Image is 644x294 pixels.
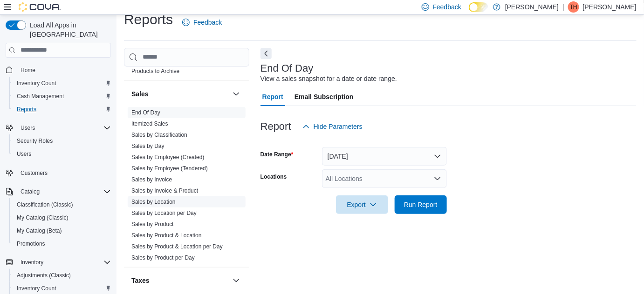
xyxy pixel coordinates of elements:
[17,65,39,76] a: Home
[131,209,197,217] span: Sales by Location per Day
[322,147,447,166] button: [DATE]
[13,283,111,294] span: Inventory Count
[178,13,226,32] a: Feedback
[9,134,115,147] button: Security Roles
[17,257,111,268] span: Inventory
[131,89,149,99] h3: Sales
[193,18,222,27] span: Feedback
[131,199,176,205] a: Sales by Location
[17,106,36,113] span: Reports
[469,12,469,13] span: Dark Mode
[395,195,447,214] button: Run Report
[2,63,115,77] button: Home
[17,257,47,268] button: Inventory
[2,256,115,269] button: Inventory
[13,199,77,210] a: Classification (Classic)
[17,122,39,134] button: Users
[13,212,111,223] span: My Catalog (Classic)
[13,283,60,294] a: Inventory Count
[13,148,35,160] a: Users
[131,68,179,74] a: Products to Archive
[17,64,111,76] span: Home
[336,195,388,214] button: Export
[131,210,197,216] a: Sales by Location per Day
[21,169,48,177] span: Customers
[131,143,164,149] a: Sales by Day
[17,186,111,197] span: Catalog
[17,167,111,179] span: Customers
[131,109,160,116] span: End Of Day
[131,176,172,183] a: Sales by Invoice
[13,78,60,89] a: Inventory Count
[131,254,195,261] a: Sales by Product per Day
[131,165,208,172] a: Sales by Employee (Tendered)
[9,211,115,224] button: My Catalog (Classic)
[299,117,366,136] button: Hide Parameters
[21,124,35,132] span: Users
[583,1,637,13] p: [PERSON_NAME]
[17,186,43,197] button: Catalog
[13,225,66,236] a: My Catalog (Beta)
[17,272,71,279] span: Adjustments (Classic)
[562,1,564,13] p: |
[433,2,461,12] span: Feedback
[2,166,115,180] button: Customers
[131,220,174,228] span: Sales by Product
[131,232,202,239] span: Sales by Product & Location
[17,93,64,100] span: Cash Management
[131,67,179,75] span: Products to Archive
[13,135,111,147] span: Security Roles
[505,1,559,13] p: [PERSON_NAME]
[17,167,51,179] a: Customers
[17,214,69,221] span: My Catalog (Classic)
[21,259,43,266] span: Inventory
[131,276,229,285] button: Taxes
[260,74,397,84] div: View a sales snapshot for a date or date range.
[231,275,242,286] button: Taxes
[13,212,72,223] a: My Catalog (Classic)
[13,225,111,236] span: My Catalog (Beta)
[19,2,61,12] img: Cova
[570,1,577,13] span: TH
[469,2,488,12] input: Dark Mode
[124,54,249,80] div: Products
[17,227,62,234] span: My Catalog (Beta)
[434,175,441,182] button: Open list of options
[9,147,115,160] button: Users
[131,165,208,172] span: Sales by Employee (Tendered)
[13,104,111,115] span: Reports
[131,187,198,194] a: Sales by Invoice & Product
[342,195,383,214] span: Export
[131,131,187,139] span: Sales by Classification
[9,90,115,103] button: Cash Management
[9,198,115,211] button: Classification (Classic)
[13,91,111,102] span: Cash Management
[17,201,73,208] span: Classification (Classic)
[260,121,291,132] h3: Report
[131,243,223,250] span: Sales by Product & Location per Day
[13,238,49,249] a: Promotions
[260,48,272,59] button: Next
[568,1,579,13] div: Tim Hales
[17,150,31,158] span: Users
[131,154,205,160] a: Sales by Employee (Created)
[17,80,56,87] span: Inventory Count
[260,63,314,74] h3: End Of Day
[295,87,354,106] span: Email Subscription
[2,185,115,198] button: Catalog
[131,120,168,127] a: Itemized Sales
[9,269,115,282] button: Adjustments (Classic)
[262,87,283,106] span: Report
[131,132,187,138] a: Sales by Classification
[404,200,438,209] span: Run Report
[314,122,363,131] span: Hide Parameters
[9,237,115,250] button: Promotions
[13,78,111,89] span: Inventory Count
[26,20,111,39] span: Load All Apps in [GEOGRAPHIC_DATA]
[17,122,111,134] span: Users
[124,10,173,29] h1: Reports
[9,77,115,90] button: Inventory Count
[131,254,195,261] span: Sales by Product per Day
[131,198,176,206] span: Sales by Location
[17,285,56,292] span: Inventory Count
